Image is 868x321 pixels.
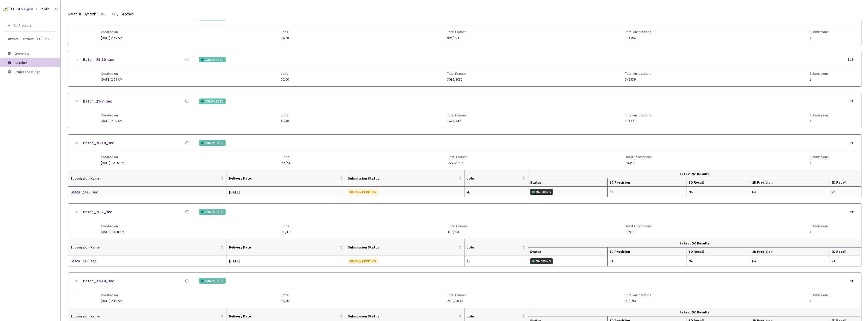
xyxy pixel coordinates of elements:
div: NA [831,189,859,195]
div: [DATE] [229,258,343,264]
span: Created on [101,30,122,34]
div: Edit [848,279,856,284]
span: Jobs [282,155,290,159]
div: ONGOING [530,258,553,264]
span: [DATE] 2:59 AM [101,35,122,40]
span: Jobs [281,30,289,34]
th: Jobs [465,170,528,187]
div: Batch_29-7_secCOMPLETEDEditCreated on[DATE] 2:55 AMJobs40/40Total Frames1428/1428Total Annotation... [68,93,861,128]
span: Rivian 3D Dynamic Cuboids[2024-25] [8,37,53,41]
div: REVIEW PENDING [348,258,378,264]
span: Jobs [467,176,521,180]
span: 131456 [625,36,651,40]
th: Submission Status [346,239,465,256]
span: Created on [101,113,122,117]
div: Batch_28-7_secCOMPLETEDEditCreated on[DATE] 10:08 AMJobs19/19Total Frames676/676Total Annotations... [68,204,861,239]
span: Submissions [809,113,829,117]
th: 2D Recall [829,248,861,256]
a: Batch_29-10_sec [83,56,114,63]
a: Batch_27-10_sec [83,278,114,284]
div: GT Studio [36,7,50,12]
span: Total Annotations [625,293,651,297]
span: Delivery Date [229,314,339,318]
th: Delivery Date [227,239,346,256]
span: 3035/3035 [447,78,467,81]
span: 154273 [625,119,651,123]
div: COMPLETED [199,140,226,146]
span: Created on [101,224,124,228]
span: 236190 [625,299,651,303]
th: 2D Recall [829,178,861,187]
span: Total Annotations [626,224,652,228]
li: / [117,11,118,17]
span: 342339 [625,78,651,81]
th: Latest QC Results [528,308,861,316]
span: Batches [15,60,28,65]
span: 40/40 [281,119,289,123]
span: Jobs [281,113,289,117]
span: Total Frames [448,224,468,228]
a: Batch_29-7_sec [83,98,112,104]
span: 45/45 [282,161,290,165]
span: Submission Name [70,245,220,249]
span: Batches [120,11,134,17]
span: Jobs [282,224,290,228]
span: 56/56 [281,299,289,303]
span: Created on [101,155,124,159]
div: Batch_28-10_secCOMPLETEDEditCreated on[DATE] 10:10 AMJobs45/45Total Frames2274/2274Total Annotati... [68,135,861,170]
span: [DATE] 10:08 AM [101,230,124,234]
span: 253541 [626,161,652,165]
div: 45 [467,189,526,195]
div: Edit [848,57,856,62]
div: Edit [848,99,856,104]
span: Total Annotations [625,30,651,34]
th: 2D Precision [750,248,829,256]
span: Submissions [809,155,829,159]
div: NA [752,258,827,264]
th: Submission Name [68,170,227,187]
span: [DATE] 10:10 AM [101,160,124,165]
span: Jobs [467,314,521,318]
span: Total Frames [448,155,468,159]
span: Created on [101,71,122,76]
div: COMPLETED [199,209,226,215]
th: Status [528,178,607,187]
span: All Projects [14,23,32,28]
div: 19 [467,258,526,264]
span: [DATE] 2:59 AM [101,77,122,82]
div: Batch_30-7_secCOMPLETEDEditCreated on[DATE] 2:59 AMJobs28/28Total Frames994/994Total Annotations1... [68,10,861,45]
a: Batch_28-7_sec [70,258,124,264]
th: Latest QC Results [528,239,861,248]
div: REVIEW PENDING [348,189,378,195]
div: NA [689,189,748,195]
div: Edit [848,140,856,145]
th: 3D Recall [687,248,750,256]
span: 28/28 [281,36,289,40]
span: 1428/1428 [447,119,467,123]
div: ONGOING [530,189,553,195]
span: [DATE] 2:49 AM [101,299,122,303]
div: NA [752,189,827,195]
span: Submissions [809,30,829,34]
a: Batch_28-7_sec [83,209,112,215]
span: Jobs [281,293,289,297]
th: 3D Precision [608,248,687,256]
span: 19/19 [282,230,290,234]
div: NA [689,258,748,264]
span: Submission Name [70,314,220,318]
th: Submission Status [346,170,465,187]
div: [DATE] [229,189,343,195]
th: Latest QC Results [528,170,861,178]
span: Submission Status [348,176,458,180]
span: Total Frames [447,30,467,34]
div: Edit [848,210,856,215]
span: Delivery Date [229,245,339,249]
div: NA [610,189,685,195]
span: Jobs [467,245,521,249]
span: 1 [809,161,829,165]
span: 1 [809,119,829,123]
div: Batch_27-10_secCOMPLETEDEditCreated on[DATE] 2:49 AMJobs56/56Total Frames2830/2830Total Annotatio... [68,273,861,308]
div: COMPLETED [199,98,226,104]
span: Submissions [809,224,829,228]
